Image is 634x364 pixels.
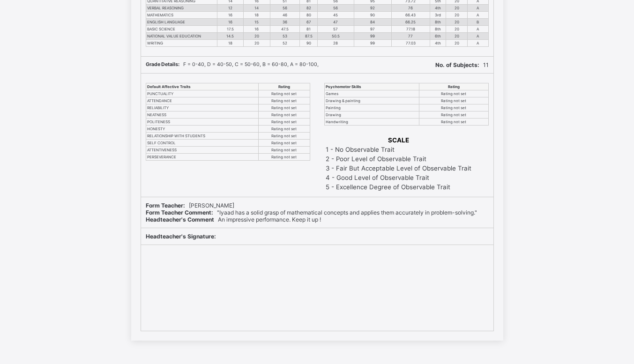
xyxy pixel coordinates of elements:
[146,209,213,216] b: Form Teacher Comment:
[146,40,217,47] td: WRITING
[258,111,310,119] td: Rating not set
[325,155,472,163] td: 2 - Poor Level of Observable Trait
[430,26,446,33] td: 8th
[419,111,489,119] td: Rating not set
[354,40,391,47] td: 99
[258,140,310,147] td: Rating not set
[354,5,391,12] td: 92
[270,26,299,33] td: 47.5
[146,209,477,216] span: "Iyaad has a solid grasp of mathematical concepts and applies them accurately in problem-solving."
[300,40,318,47] td: 90
[146,216,214,223] b: Headteacher's Comment
[318,33,354,40] td: 50.5
[391,26,430,33] td: 77.18
[446,33,468,40] td: 20
[318,5,354,12] td: 56
[217,26,243,33] td: 17.5
[258,119,310,126] td: Rating not set
[146,216,321,223] span: An impressive performance. Keep it up !
[435,61,479,68] b: No. of Subjects:
[391,5,430,12] td: 76
[354,33,391,40] td: 99
[300,26,318,33] td: 81
[258,83,310,90] th: Rating
[146,97,258,104] td: ATTENDANCE
[324,111,419,119] td: Drawing
[419,90,489,97] td: Rating not set
[146,202,185,209] b: Form Teacher:
[146,19,217,26] td: ENGLISH LANGUAGE
[146,26,217,33] td: BASIC SCIENCE
[468,26,488,33] td: A
[318,26,354,33] td: 57
[146,12,217,19] td: MATHEMATICS
[258,154,310,161] td: Rating not set
[243,33,270,40] td: 20
[419,119,489,126] td: Rating not set
[324,119,419,126] td: Handwriting
[270,33,299,40] td: 53
[258,126,310,133] td: Rating not set
[217,19,243,26] td: 16
[146,61,179,67] b: Grade Details:
[243,5,270,12] td: 14
[468,40,488,47] td: A
[146,126,258,133] td: HONESTY
[419,104,489,111] td: Rating not set
[318,40,354,47] td: 28
[430,12,446,19] td: 3rd
[243,40,270,47] td: 20
[217,33,243,40] td: 14.5
[468,12,488,19] td: A
[446,40,468,47] td: 20
[146,83,258,90] th: Default Affective Traits
[270,5,299,12] td: 56
[354,12,391,19] td: 90
[324,83,419,90] th: Psychomotor Skills
[430,5,446,12] td: 4th
[324,104,419,111] td: Painting
[324,97,419,104] td: Drawing & painting
[391,19,430,26] td: 66.25
[468,5,488,12] td: A
[258,90,310,97] td: Rating not set
[325,183,472,191] td: 5 - Excellence Degree of Observable Trait
[391,40,430,47] td: 77.03
[146,154,258,161] td: PERSEVERANCE
[446,12,468,19] td: 20
[243,26,270,33] td: 16
[419,97,489,104] td: Rating not set
[391,12,430,19] td: 66.43
[146,104,258,111] td: RELIABILITY
[146,140,258,147] td: SELF CONTROL
[243,12,270,19] td: 18
[258,97,310,104] td: Rating not set
[325,136,472,144] th: SCALE
[146,133,258,140] td: RELATIONSHIP WITH STUDENTS
[324,90,419,97] td: Games
[270,12,299,19] td: 46
[146,90,258,97] td: PUNCTUALITY
[300,19,318,26] td: 67
[146,61,319,67] span: F = 0-40, D = 40-50, C = 50-60, B = 60-80, A = 80-100,
[300,5,318,12] td: 82
[468,19,488,26] td: B
[430,40,446,47] td: 4th
[146,233,216,240] b: Headteacher's Signature:
[430,33,446,40] td: 6th
[270,19,299,26] td: 36
[354,26,391,33] td: 97
[258,104,310,111] td: Rating not set
[258,147,310,154] td: Rating not set
[300,33,318,40] td: 87.5
[435,61,489,68] span: 11
[325,145,472,154] td: 1 - No Observable Trait
[146,33,217,40] td: NATIONAL VALUE EDUCATION
[446,19,468,26] td: 20
[318,19,354,26] td: 47
[468,33,488,40] td: A
[258,133,310,140] td: Rating not set
[318,12,354,19] td: 45
[354,19,391,26] td: 84
[446,5,468,12] td: 20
